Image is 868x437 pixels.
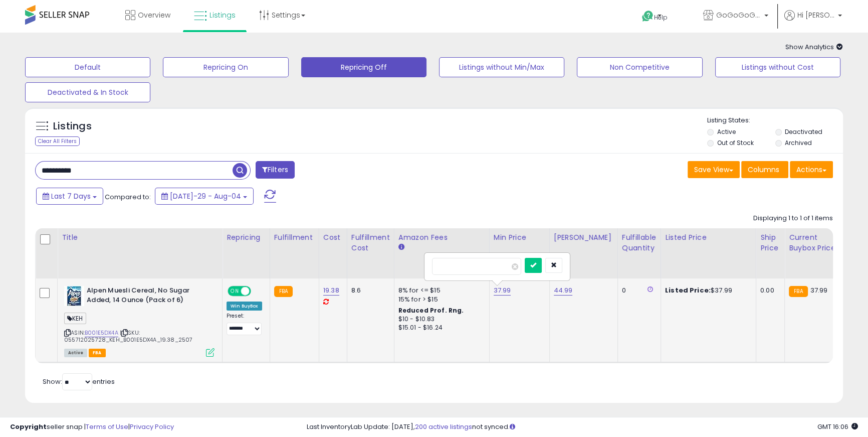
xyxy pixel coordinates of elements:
a: 44.99 [554,285,573,296]
small: FBA [274,286,293,297]
div: 0.00 [760,286,777,295]
div: Amazon Fees [398,232,485,243]
div: $15.01 - $16.24 [398,324,482,332]
a: Privacy Policy [130,422,174,431]
a: B001E5DX4A [85,329,118,337]
button: Filters [256,161,295,179]
span: GoGoGoGoneLLC [716,10,761,20]
div: ASIN: [64,286,214,356]
span: Compared to: [105,192,151,202]
button: Default [25,57,150,77]
span: Listings [209,10,236,20]
button: Repricing On [163,57,288,77]
label: Deactivated [785,127,822,136]
div: [PERSON_NAME] [554,232,613,243]
label: Out of Stock [717,138,753,147]
span: ON [229,287,241,296]
div: Current Buybox Price [789,232,840,253]
button: Columns [741,161,788,178]
a: Hi [PERSON_NAME] [784,10,842,33]
span: [DATE]-29 - Aug-04 [170,191,241,201]
small: Amazon Fees. [398,243,404,252]
span: Hi [PERSON_NAME] [797,10,835,20]
span: Columns [748,165,779,175]
button: Deactivated & In Stock [25,82,150,102]
img: 51P5yzRbX8L._SL40_.jpg [64,286,84,306]
div: Preset: [227,313,262,335]
div: $37.99 [665,286,748,295]
span: FBA [89,349,106,357]
a: Help [634,3,687,33]
div: Min Price [494,232,545,243]
span: Overview [138,10,170,20]
span: 2025-08-12 16:06 GMT [817,422,858,431]
span: OFF [250,287,266,296]
div: Clear All Filters [35,136,80,146]
b: Listed Price: [665,285,711,295]
span: All listings currently available for purchase on Amazon [64,349,87,357]
div: Fulfillment [274,232,315,243]
i: Get Help [641,10,654,23]
div: Cost [323,232,343,243]
div: seller snap | | [10,422,174,432]
a: 200 active listings [415,422,472,431]
button: Non Competitive [577,57,702,77]
div: 8% for <= $15 [398,286,482,295]
a: 37.99 [494,285,511,296]
button: Last 7 Days [36,188,103,205]
div: Ship Price [760,232,780,253]
a: 19.38 [323,285,339,296]
span: | SKU: 055712025728_KEH_B001E5DX4A_19.38_2507 [64,329,192,344]
p: Listing States: [707,116,843,125]
button: Save View [688,161,740,178]
span: Show Analytics [785,42,843,52]
label: Archived [785,138,812,147]
b: Reduced Prof. Rng. [398,306,464,315]
div: Repricing [227,232,266,243]
span: 37.99 [810,285,828,295]
div: $10 - $10.83 [398,315,482,324]
a: Terms of Use [86,422,128,431]
div: Fulfillable Quantity [622,232,657,253]
div: Listed Price [665,232,752,243]
div: Displaying 1 to 1 of 1 items [753,214,833,223]
span: KEH [64,313,86,324]
div: 15% for > $15 [398,295,482,304]
span: Show: entries [43,377,115,386]
button: Listings without Cost [715,57,840,77]
div: 8.6 [351,286,386,295]
h5: Listings [53,119,92,133]
div: 0 [622,286,653,295]
button: [DATE]-29 - Aug-04 [155,188,254,205]
span: Last 7 Days [51,191,91,201]
label: Active [717,127,735,136]
button: Repricing Off [301,57,426,77]
b: Alpen Muesli Cereal, No Sugar Added, 14 Ounce (Pack of 6) [87,286,208,307]
div: Last InventoryLab Update: [DATE], not synced. [307,422,858,432]
div: Title [62,232,218,243]
small: FBA [789,286,807,297]
button: Listings without Min/Max [439,57,564,77]
span: Help [654,13,668,22]
button: Actions [790,161,833,178]
div: Fulfillment Cost [351,232,390,253]
strong: Copyright [10,422,47,431]
div: Win BuyBox [227,302,262,311]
